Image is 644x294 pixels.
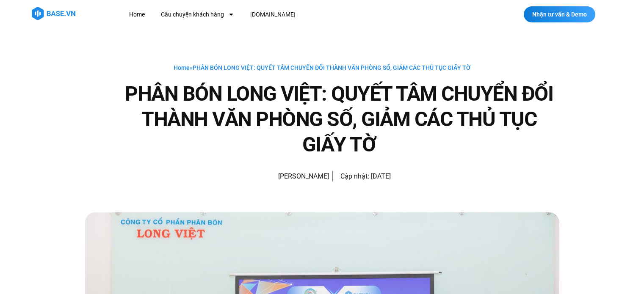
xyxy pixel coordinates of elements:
[123,7,151,22] a: Home
[340,172,369,180] span: Cập nhật:
[155,7,240,22] a: Câu chuyện khách hàng
[174,64,470,71] span: »
[274,170,329,182] span: [PERSON_NAME]
[174,64,190,71] a: Home
[532,11,587,17] span: Nhận tư vấn & Demo
[244,7,302,22] a: [DOMAIN_NAME]
[123,7,451,22] nav: Menu
[524,6,595,22] a: Nhận tư vấn & Demo
[193,64,470,71] span: PHÂN BÓN LONG VIỆT: QUYẾT TÂM CHUYỂN ĐỔI THÀNH VĂN PHÒNG SỐ, GIẢM CÁC THỦ TỤC GIẤY TỜ
[119,81,559,157] h1: PHÂN BÓN LONG VIỆT: QUYẾT TÂM CHUYỂN ĐỔI THÀNH VĂN PHÒNG SỐ, GIẢM CÁC THỦ TỤC GIẤY TỜ
[371,172,391,180] time: [DATE]
[254,166,329,187] a: Picture of Đoàn Đức [PERSON_NAME]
